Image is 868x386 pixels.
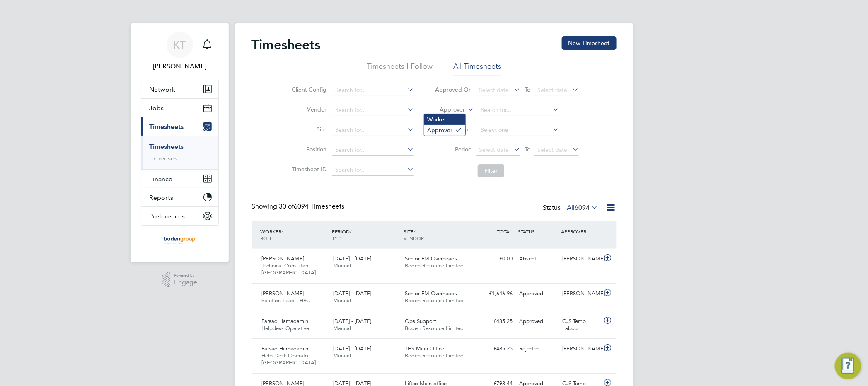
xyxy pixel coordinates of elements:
[289,106,326,113] label: Vendor
[330,224,401,245] div: PERIOD
[279,202,345,211] span: 6094 Timesheets
[405,255,457,262] span: Senior FM Overheads
[516,252,559,266] div: Absent
[562,36,617,50] button: New Timesheet
[150,194,174,201] span: Reports
[516,224,559,239] div: STATUS
[141,99,218,117] button: Jobs
[262,297,310,304] span: Solution Lead - HPC
[333,325,351,332] span: Manual
[332,235,343,241] span: TYPE
[252,202,346,211] div: Showing
[473,342,516,356] div: £485.25
[473,252,516,266] div: £0.00
[516,315,559,328] div: Approved
[478,164,504,177] button: Filter
[289,86,326,93] label: Client Config
[424,125,465,136] li: Approver
[141,170,218,188] button: Finance
[497,228,512,235] span: TOTAL
[150,104,164,112] span: Jobs
[282,228,283,235] span: /
[405,325,464,332] span: Boden Resource Limited
[473,287,516,301] div: £1,646.96
[161,234,198,247] img: boden-group-logo-retina.png
[333,352,351,359] span: Manual
[333,262,351,269] span: Manual
[332,85,414,96] input: Search for...
[332,144,414,156] input: Search for...
[333,255,371,262] span: [DATE] - [DATE]
[479,146,509,153] span: Select date
[131,23,229,262] nav: Main navigation
[141,80,218,98] button: Network
[401,224,473,245] div: SITE
[150,123,184,131] span: Timesheets
[428,106,465,114] label: Approver
[141,32,219,71] a: KT[PERSON_NAME]
[405,290,457,297] span: Senior FM Overheads
[522,144,533,155] span: To
[332,104,414,116] input: Search for...
[332,164,414,176] input: Search for...
[567,204,598,212] label: All
[413,228,415,235] span: /
[516,342,559,356] div: Rejected
[473,315,516,328] div: £485.25
[141,117,218,136] button: Timesheets
[835,353,861,379] button: Engage Resource Center
[559,342,602,356] div: [PERSON_NAME]
[262,255,305,262] span: [PERSON_NAME]
[141,188,218,206] button: Reports
[575,204,590,212] span: 6094
[141,136,218,169] div: Timesheets
[435,86,472,93] label: Approved On
[537,86,567,94] span: Select date
[559,224,602,239] div: APPROVER
[478,104,559,116] input: Search for...
[262,262,316,276] span: Technical Consultant - [GEOGRAPHIC_DATA]
[333,290,371,297] span: [DATE] - [DATE]
[559,315,602,335] div: CJS Temp Labour
[559,252,602,266] div: [PERSON_NAME]
[262,325,309,332] span: Helpdesk Operative
[424,114,465,125] li: Worker
[333,345,371,352] span: [DATE] - [DATE]
[262,290,305,297] span: [PERSON_NAME]
[259,224,330,245] div: WORKER
[522,84,533,95] span: To
[279,202,294,211] span: 30 of
[150,175,173,183] span: Finance
[141,234,219,247] a: Go to home page
[350,228,351,235] span: /
[405,318,436,325] span: Ops Support
[332,124,414,136] input: Search for...
[543,202,600,214] div: Status
[150,143,184,151] a: Timesheets
[289,146,326,153] label: Position
[516,287,559,301] div: Approved
[289,165,326,173] label: Timesheet ID
[150,85,176,93] span: Network
[141,61,219,71] span: Karl Turner
[405,352,464,359] span: Boden Resource Limited
[405,297,464,304] span: Boden Resource Limited
[367,61,433,76] li: Timesheets I Follow
[150,154,178,162] a: Expenses
[174,279,197,286] span: Engage
[174,272,197,279] span: Powered by
[333,297,351,304] span: Manual
[478,124,559,136] input: Select one
[404,235,424,241] span: VENDOR
[289,126,326,133] label: Site
[150,212,185,220] span: Preferences
[537,146,567,153] span: Select date
[435,146,472,153] label: Period
[453,61,501,76] li: All Timesheets
[252,36,321,53] h2: Timesheets
[262,318,309,325] span: Farsad Hamadamin
[261,235,273,241] span: ROLE
[333,318,371,325] span: [DATE] - [DATE]
[559,287,602,301] div: [PERSON_NAME]
[162,272,197,288] a: Powered byEngage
